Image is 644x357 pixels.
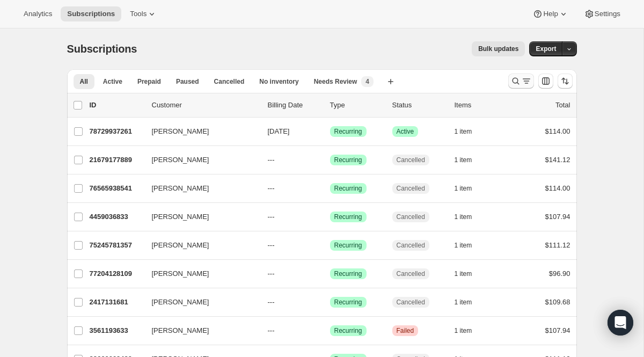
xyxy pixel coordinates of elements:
[152,240,209,251] span: [PERSON_NAME]
[455,100,508,111] div: Items
[397,213,425,221] span: Cancelled
[538,74,553,89] button: Customize table column order and visibility
[334,127,362,136] span: Recurring
[24,10,52,18] span: Analytics
[268,298,275,306] span: ---
[90,100,570,111] div: IDCustomerBilling DateTypeStatusItemsTotal
[259,77,298,86] span: No inventory
[90,181,570,196] div: 76565938541[PERSON_NAME]---SuccessRecurringCancelled1 item$114.00
[145,208,253,225] button: [PERSON_NAME]
[214,77,245,86] span: Cancelled
[17,6,58,21] button: Analytics
[90,212,143,222] p: 4459036833
[455,124,484,139] button: 1 item
[455,238,484,253] button: 1 item
[334,213,362,221] span: Recurring
[545,213,570,221] span: $107.94
[558,74,573,89] button: Sort the results
[397,298,425,307] span: Cancelled
[90,325,143,336] p: 3561193633
[145,265,253,282] button: [PERSON_NAME]
[90,323,570,338] div: 3561193633[PERSON_NAME]---SuccessRecurringCriticalFailed1 item$107.94
[455,127,472,136] span: 1 item
[455,298,472,307] span: 1 item
[334,184,362,193] span: Recurring
[90,297,143,308] p: 2417131681
[455,184,472,193] span: 1 item
[152,183,209,194] span: [PERSON_NAME]
[90,240,143,251] p: 75245781357
[103,77,122,86] span: Active
[90,155,143,165] p: 21679177889
[90,295,570,310] div: 2417131681[PERSON_NAME]---SuccessRecurringCancelled1 item$109.68
[455,266,484,281] button: 1 item
[90,126,143,137] p: 78729937261
[130,10,147,18] span: Tools
[268,269,275,278] span: ---
[397,269,425,278] span: Cancelled
[90,238,570,253] div: 75245781357[PERSON_NAME]---SuccessRecurringCancelled1 item$111.12
[152,268,209,279] span: [PERSON_NAME]
[123,6,164,21] button: Tools
[334,156,362,164] span: Recurring
[145,151,253,169] button: [PERSON_NAME]
[334,298,362,307] span: Recurring
[268,184,275,192] span: ---
[334,326,362,335] span: Recurring
[545,241,570,249] span: $111.12
[90,209,570,224] div: 4459036833[PERSON_NAME]---SuccessRecurringCancelled1 item$107.94
[268,213,275,221] span: ---
[455,181,484,196] button: 1 item
[152,325,209,336] span: [PERSON_NAME]
[80,77,88,86] span: All
[555,100,570,111] p: Total
[577,6,627,21] button: Settings
[268,241,275,249] span: ---
[545,127,570,135] span: $114.00
[152,297,209,308] span: [PERSON_NAME]
[526,6,575,21] button: Help
[455,209,484,224] button: 1 item
[334,241,362,250] span: Recurring
[145,322,253,339] button: [PERSON_NAME]
[455,326,472,335] span: 1 item
[152,100,259,111] p: Customer
[67,43,137,55] span: Subscriptions
[145,123,253,140] button: [PERSON_NAME]
[90,268,143,279] p: 77204128109
[176,77,199,86] span: Paused
[397,127,414,136] span: Active
[268,156,275,164] span: ---
[392,100,446,111] p: Status
[67,10,115,18] span: Subscriptions
[455,156,472,164] span: 1 item
[397,184,425,193] span: Cancelled
[268,326,275,334] span: ---
[545,298,570,306] span: $109.68
[152,212,209,222] span: [PERSON_NAME]
[334,269,362,278] span: Recurring
[61,6,121,21] button: Subscriptions
[152,126,209,137] span: [PERSON_NAME]
[90,124,570,139] div: 78729937261[PERSON_NAME][DATE]SuccessRecurringSuccessActive1 item$114.00
[382,74,399,89] button: Create new view
[608,310,633,336] div: Open Intercom Messenger
[152,155,209,165] span: [PERSON_NAME]
[90,266,570,281] div: 77204128109[PERSON_NAME]---SuccessRecurringCancelled1 item$96.90
[314,77,357,86] span: Needs Review
[472,41,525,56] button: Bulk updates
[543,10,558,18] span: Help
[455,323,484,338] button: 1 item
[268,100,321,111] p: Billing Date
[478,45,518,53] span: Bulk updates
[90,183,143,194] p: 76565938541
[145,180,253,197] button: [PERSON_NAME]
[455,269,472,278] span: 1 item
[595,10,620,18] span: Settings
[545,326,570,334] span: $107.94
[137,77,161,86] span: Prepaid
[397,156,425,164] span: Cancelled
[508,74,534,89] button: Search and filter results
[330,100,384,111] div: Type
[549,269,570,278] span: $96.90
